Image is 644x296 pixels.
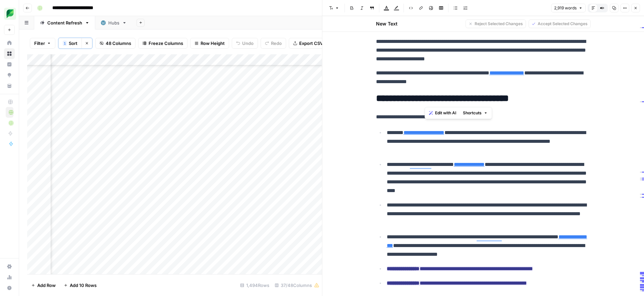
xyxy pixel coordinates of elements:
[70,282,97,289] span: Add 10 Rows
[261,38,286,49] button: Redo
[47,19,82,26] div: Content Refresh
[299,40,323,47] span: Export CSV
[551,4,586,12] button: 2,919 words
[4,283,15,293] button: Help + Support
[529,19,591,28] button: Accept Selected Changes
[108,19,119,26] div: Hubs
[237,280,272,291] div: 1,494 Rows
[149,40,183,47] span: Freeze Columns
[69,40,77,47] span: Sort
[4,48,15,59] a: Browse
[463,110,482,116] span: Shortcuts
[63,41,67,46] div: 1
[4,5,15,22] button: Workspace: SproutSocial
[460,109,490,117] button: Shortcuts
[466,19,526,28] button: Reject Selected Changes
[27,280,60,291] button: Add Row
[30,38,55,49] button: Filter
[4,38,15,48] a: Home
[271,40,282,47] span: Redo
[475,21,523,27] span: Reject Selected Changes
[242,40,254,47] span: Undo
[95,16,132,29] a: Hubs
[426,109,459,117] button: Edit with AI
[435,110,456,116] span: Edit with AI
[138,38,187,49] button: Freeze Columns
[554,5,577,11] span: 2,919 words
[37,282,56,289] span: Add Row
[4,70,15,80] a: Opportunities
[272,280,322,291] div: 37/48 Columns
[201,40,225,47] span: Row Height
[232,38,258,49] button: Undo
[4,8,16,20] img: SproutSocial Logo
[95,38,136,49] button: 48 Columns
[106,40,131,47] span: 48 Columns
[4,261,15,272] a: Settings
[34,16,95,29] a: Content Refresh
[60,280,101,291] button: Add 10 Rows
[4,272,15,283] a: Usage
[376,20,397,27] h2: New Text
[538,21,588,27] span: Accept Selected Changes
[58,38,82,49] button: 1Sort
[34,40,45,47] span: Filter
[64,41,66,46] span: 1
[190,38,229,49] button: Row Height
[289,38,327,49] button: Export CSV
[4,59,15,70] a: Insights
[4,80,15,91] a: Your Data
